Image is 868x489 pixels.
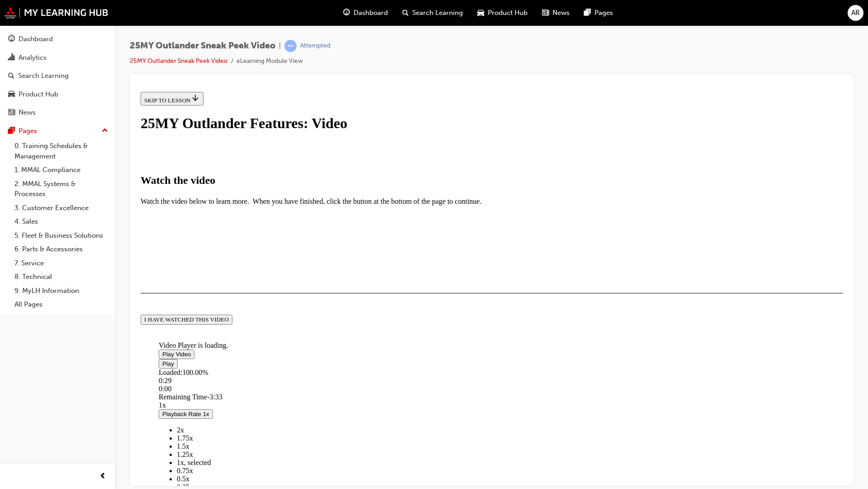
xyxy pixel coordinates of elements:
[8,35,15,43] span: guage-icon
[4,49,112,66] a: Analytics
[542,7,549,19] span: news-icon
[40,395,56,403] span: 0.25x
[11,297,112,312] a: All Pages
[4,4,66,17] button: SKIP TO LESSON
[11,229,112,243] a: 5. Fleet & Business Solutions
[4,226,95,236] button: I HAVE WATCHED THIS VIDEO
[7,9,63,15] span: SKIP TO LESSON
[4,31,112,48] a: Dashboard
[11,163,112,177] a: 1. MMAL Compliance
[488,8,528,18] span: Product Hub
[4,27,706,43] div: 25MY Outlander Features: Video
[40,387,52,394] span: 0.5x
[8,72,14,80] span: search-icon
[22,175,688,176] div: Video player
[300,42,330,50] div: Attempted
[552,8,570,18] span: News
[8,127,15,135] span: pages-icon
[4,109,706,117] p: Watch the video below to learn more. When you have finished, click the button at the bottom of th...
[4,123,112,139] button: Pages
[336,4,395,22] a: guage-iconDashboard
[11,284,112,298] a: 9. MyLH Information
[11,256,112,270] a: 7. Service
[11,242,112,256] a: 6. Parts & Accessories
[236,56,303,67] li: eLearning Module View
[11,139,112,163] a: 0. Training Schedules & Management
[11,201,112,215] a: 3. Customer Excellence
[284,40,297,52] span: learningRecordVerb_ATTEMPT-icon
[477,7,484,19] span: car-icon
[8,91,15,99] span: car-icon
[354,8,388,18] span: Dashboard
[99,471,106,482] span: prev-icon
[8,109,15,117] span: news-icon
[18,71,69,81] div: Search Learning
[19,126,37,136] div: Pages
[535,4,577,22] a: news-iconNews
[851,8,860,18] span: AR
[343,7,350,19] span: guage-icon
[4,86,78,98] strong: Watch the video
[11,215,112,229] a: 4. Sales
[395,4,470,22] a: search-iconSearch Learning
[19,89,58,100] div: Product Hub
[4,67,112,84] a: Search Learning
[19,34,53,44] div: Dashboard
[130,41,275,51] span: 25MY Outlander Sneak Peek Video
[594,8,613,18] span: Pages
[4,29,112,123] button: DashboardAnalyticsSearch LearningProduct HubNews
[412,8,463,18] span: Search Learning
[470,4,535,22] a: car-iconProduct Hub
[584,7,591,19] span: pages-icon
[5,7,108,19] img: mmal
[577,4,620,22] a: pages-iconPages
[4,86,112,103] a: Product Hub
[279,41,281,51] span: |
[402,7,409,19] span: search-icon
[11,270,112,284] a: 8. Technical
[7,228,92,235] div: I HAVE WATCHED THIS VIDEO
[11,177,112,201] a: 2. MMAL Systems & Processes
[19,107,36,118] div: News
[102,125,108,137] span: up-icon
[19,53,47,63] div: Analytics
[8,54,15,62] span: chart-icon
[848,5,863,21] button: AR
[130,57,227,65] a: 25MY Outlander Sneak Peek Video
[4,104,112,121] a: News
